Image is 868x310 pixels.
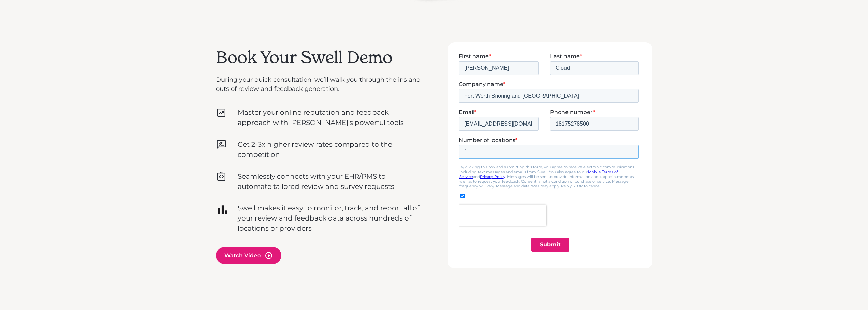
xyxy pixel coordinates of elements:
iframe: Form 0 [459,53,642,258]
h2: Book Your Swell Demo [216,48,421,67]
p: Seamlessly connects with your EHR/PMS to automate tailored review and survey requests [238,171,421,192]
p: Swell makes it easy to monitor, track, and report all of your review and feedback data across hun... [238,203,421,233]
p: During your quick consultation, we’ll walk you through the ins and outs of review and feedback ge... [216,75,421,94]
p: Master your online reputation and feedback approach with [PERSON_NAME]’s powerful tools [238,107,421,128]
a: open lightbox [216,247,421,264]
div: Watch Video [224,251,261,260]
p: Get 2-3x higher review rates compared to the competition [238,139,421,160]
